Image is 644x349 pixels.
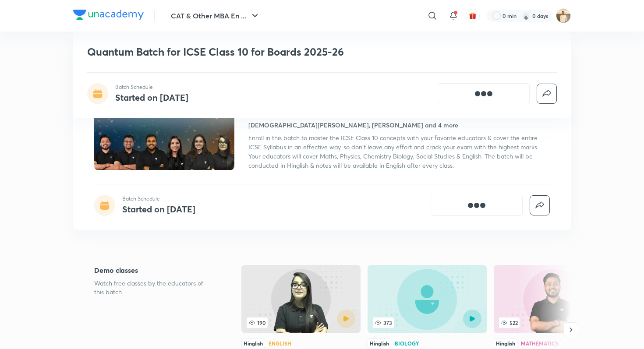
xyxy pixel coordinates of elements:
[522,11,531,20] img: streak
[122,195,195,203] p: Batch Schedule
[94,265,213,275] h5: Demo classes
[438,83,530,104] button: [object Object]
[87,46,430,58] h1: Quantum Batch for ICSE Class 10 for Boards 2025-26
[166,7,265,25] button: CAT & Other MBA En ...
[248,134,538,169] span: Enroll in this batch to master the ICSE Class 10 concepts with your favorite educators & cover th...
[466,9,480,23] button: avatar
[373,317,394,328] span: 373
[94,279,213,296] p: Watch free classes by the educators of this batch
[269,341,291,346] div: English
[469,12,477,20] img: avatar
[247,317,268,328] span: 190
[431,195,523,216] button: [object Object]
[73,10,144,22] a: Company Logo
[73,10,144,20] img: Company Logo
[494,338,517,348] div: Hinglish
[241,338,265,348] div: Hinglish
[248,120,458,130] h4: [DEMOGRAPHIC_DATA][PERSON_NAME], [PERSON_NAME] and 4 more
[368,338,391,348] div: Hinglish
[499,317,520,328] span: 522
[122,203,195,215] h4: Started on [DATE]
[556,8,571,23] img: Chandrakant Deshmukh
[115,92,188,103] h4: Started on [DATE]
[395,341,419,346] div: Biology
[93,90,236,171] img: Thumbnail
[115,83,188,91] p: Batch Schedule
